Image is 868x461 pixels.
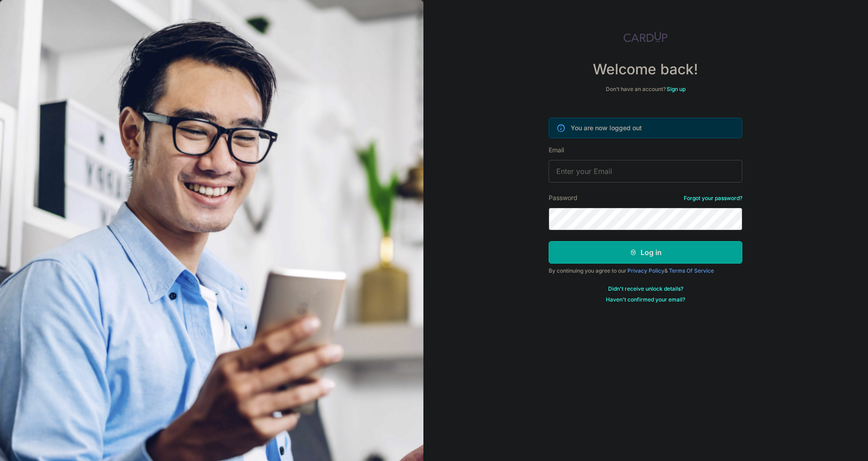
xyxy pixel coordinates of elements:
a: Forgot your password? [684,195,742,202]
input: Enter your Email [549,160,742,183]
label: Email [549,146,564,155]
p: You are now logged out [571,123,642,132]
a: Privacy Policy [627,267,664,274]
div: Don’t have an account? [549,86,742,93]
label: Password [549,193,577,202]
a: Haven't confirmed your email? [606,296,685,303]
img: CardUp Logo [623,32,668,42]
button: Log in [549,241,742,264]
a: Terms Of Service [669,267,714,274]
h4: Welcome back! [549,60,742,78]
div: By continuing you agree to our & [549,267,742,274]
a: Sign up [667,86,686,92]
a: Didn't receive unlock details? [608,285,683,292]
